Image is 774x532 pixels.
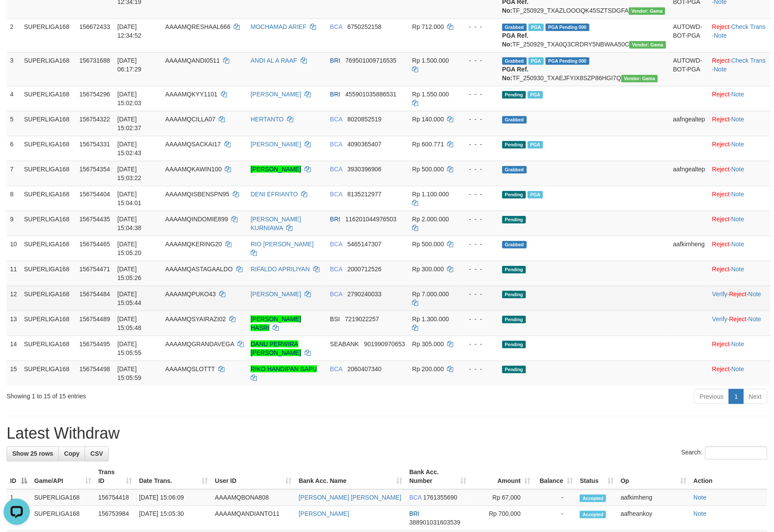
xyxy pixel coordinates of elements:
span: Copy 2790240033 to clipboard [348,291,382,298]
a: Verify [712,291,728,298]
td: [DATE] 15:05:30 [135,506,211,531]
a: Note [731,191,745,198]
a: Reject [729,291,747,298]
span: BCA [330,23,342,30]
td: SUPERLIGA168 [21,86,76,111]
span: Marked by aafsoycanthlai [528,191,543,199]
a: RIO [PERSON_NAME] [251,241,314,248]
span: AAAAMQSLOTTT [165,365,215,372]
td: SUPERLIGA168 [31,506,95,531]
span: [DATE] 15:04:01 [117,191,142,206]
a: [PERSON_NAME] HASRI [251,316,301,331]
td: SUPERLIGA168 [21,18,76,52]
td: AAAAMQANDIANTO11 [212,506,295,531]
span: Pending [502,216,526,223]
td: · [709,211,770,236]
span: 156754489 [79,316,110,323]
td: - [534,489,576,506]
td: 156754418 [95,489,135,506]
a: Note [714,66,727,73]
td: SUPERLIGA168 [21,52,76,86]
td: SUPERLIGA168 [31,489,95,506]
a: Note [731,266,745,273]
span: Copy 6750252158 to clipboard [348,23,382,30]
span: Pending [502,191,526,199]
span: BCA [330,116,342,123]
td: 4 [7,86,21,111]
td: aafheankoy [618,506,690,531]
a: Note [731,116,745,123]
span: Rp 1.550.000 [412,91,449,98]
td: SUPERLIGA168 [21,211,76,236]
td: [DATE] 15:06:09 [135,489,211,506]
span: BCA [330,291,342,298]
div: - - - [462,290,495,298]
span: AAAAMQKYY1101 [165,91,217,98]
span: Copy 4090365407 to clipboard [348,141,382,148]
td: SUPERLIGA168 [21,361,76,386]
td: AAAAMQBONA808 [212,489,295,506]
th: Amount: activate to sort column ascending [470,465,534,489]
span: BSI [330,316,340,323]
a: [PERSON_NAME] [299,511,349,518]
span: Rp 500.000 [412,241,444,248]
span: Copy 901990970653 to clipboard [364,340,405,348]
span: BCA [330,241,342,248]
input: Search: [705,447,767,460]
span: Copy [64,450,79,458]
span: [DATE] 15:05:26 [117,266,142,281]
th: Game/API: activate to sort column ascending [31,465,95,489]
span: Grabbed [502,57,527,65]
td: Rp 700,000 [470,506,534,531]
span: [DATE] 12:34:52 [117,23,142,39]
span: Rp 140.000 [412,116,444,123]
a: MOCHAMAD ARIEF [251,23,307,30]
span: Copy 5465147307 to clipboard [348,241,382,248]
td: AUTOWD-BOT-PGA [670,18,709,52]
th: Trans ID: activate to sort column ascending [95,465,135,489]
span: Rp 500.000 [412,166,444,173]
a: DANU PERWIRA [PERSON_NAME] [251,340,301,356]
td: · · [709,286,770,311]
div: - - - [462,165,495,174]
a: HERTANTO [251,116,284,123]
span: 156754354 [79,166,110,173]
a: Note [694,494,707,501]
span: Grabbed [502,24,527,31]
b: PGA Ref. No: [502,32,529,48]
th: Status: activate to sort column ascending [576,465,617,489]
span: Pending [502,91,526,99]
span: CSV [90,450,103,458]
span: 156754495 [79,340,110,348]
td: · [709,136,770,161]
span: Rp 7.000.000 [412,291,449,298]
span: 156754498 [79,365,110,372]
span: BRI [409,511,419,518]
td: SUPERLIGA168 [21,161,76,186]
th: Bank Acc. Name: activate to sort column ascending [295,465,406,489]
span: Copy 455901035886531 to clipboard [345,91,397,98]
td: SUPERLIGA168 [21,236,76,261]
a: [PERSON_NAME] [251,91,301,98]
span: Copy 769501009716535 to clipboard [345,57,397,64]
td: 11 [7,261,21,286]
span: PGA Pending [546,57,589,65]
a: Reject [712,116,730,123]
span: Vendor URL: https://trx31.1velocity.biz [621,75,658,82]
td: 6 [7,136,21,161]
a: [PERSON_NAME] [251,166,301,173]
td: SUPERLIGA168 [21,261,76,286]
a: Reject [712,141,730,148]
span: Copy 3930396906 to clipboard [348,166,382,173]
div: - - - [462,140,495,149]
span: Copy 8135212977 to clipboard [348,191,382,198]
td: 8 [7,186,21,211]
div: - - - [462,265,495,273]
span: AAAAMQINDOMIE899 [165,216,228,223]
a: Note [731,365,745,372]
span: BCA [330,365,342,372]
div: - - - [462,56,495,65]
td: SUPERLIGA168 [21,286,76,311]
th: Bank Acc. Number: activate to sort column ascending [406,465,470,489]
div: - - - [462,190,495,199]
